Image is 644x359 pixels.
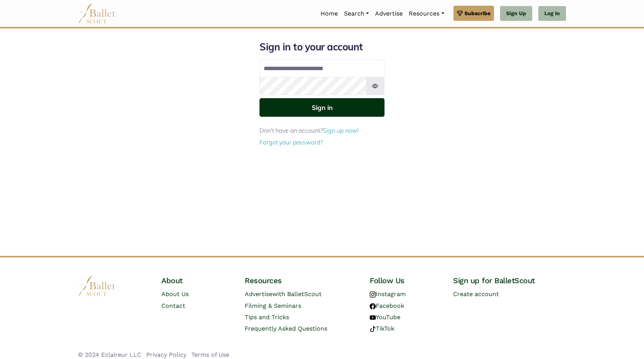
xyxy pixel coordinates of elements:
[370,314,400,321] a: YouTube
[245,314,289,321] a: Tips and Tricks
[259,41,385,53] h1: Sign in to your account
[457,9,463,17] img: gem.svg
[323,127,359,134] a: Sign up now!
[78,276,116,296] img: logo
[370,292,376,298] img: instagram logo
[161,276,233,285] h4: About
[245,325,327,332] a: Frequently Asked Questions
[453,276,566,285] h4: Sign up for BalletScout
[161,302,185,309] a: Contact
[259,126,385,136] p: Don't have an account?
[372,6,406,22] a: Advertise
[370,325,394,332] a: TikTok
[146,351,186,358] a: Privacy Policy
[370,290,406,298] a: Instagram
[259,138,323,146] a: Forgot your password?
[370,326,376,332] img: tiktok logo
[272,290,322,298] span: with BalletScout
[500,6,532,21] a: Sign Up
[161,290,189,298] a: About Us
[370,303,376,309] img: facebook logo
[453,290,499,298] a: Create account
[259,98,385,117] button: Sign in
[341,6,372,22] a: Search
[370,276,441,285] h4: Follow Us
[245,302,301,309] a: Filming & Seminars
[370,302,404,309] a: Facebook
[245,276,358,285] h4: Resources
[370,315,376,321] img: youtube logo
[538,6,566,21] a: Log In
[191,351,229,358] a: Terms of Use
[453,6,494,21] a: Subscribe
[317,6,341,22] a: Home
[245,290,322,298] a: Advertisewith BalletScout
[464,9,491,17] span: Subscribe
[406,6,447,22] a: Resources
